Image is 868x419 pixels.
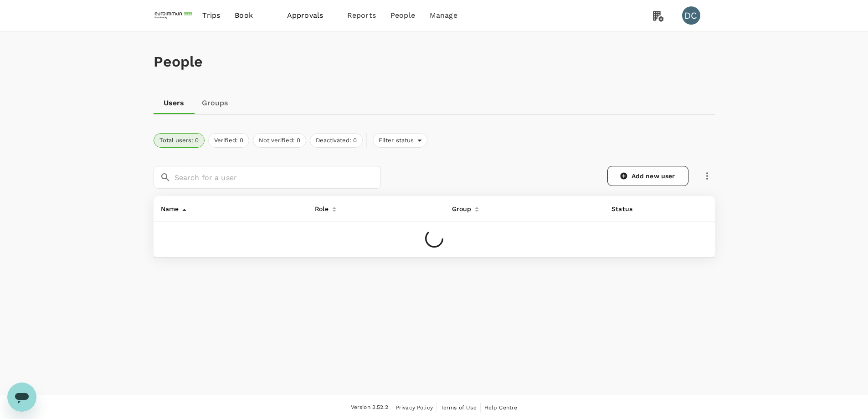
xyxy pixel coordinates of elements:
div: Group [448,200,472,214]
button: Not verified: 0 [253,133,306,148]
span: Trips [202,10,220,21]
div: Role [311,200,329,214]
span: Version 3.52.2 [351,403,388,412]
button: Deactivated: 0 [310,133,363,148]
th: Status [604,196,659,222]
div: DC [682,6,700,25]
a: Users [154,92,195,114]
a: Help Centre [484,403,518,413]
a: Privacy Policy [396,403,433,413]
img: EUROIMMUN (South East Asia) Pte. Ltd. [154,5,195,26]
button: Total users: 0 [154,133,205,148]
h1: People [154,53,715,70]
a: Groups [195,92,236,114]
button: Verified: 0 [208,133,249,148]
input: Search for a user [175,166,381,189]
span: Book [235,10,253,21]
span: Filter status [373,136,418,145]
span: Privacy Policy [396,404,433,411]
span: Approvals [287,10,333,21]
div: Filter status [373,133,428,148]
span: Help Centre [484,404,518,411]
span: Terms of Use [441,404,477,411]
div: Name [157,200,179,214]
iframe: Button to launch messaging window, conversation in progress [7,383,36,412]
span: People [390,10,415,21]
span: Manage [430,10,457,21]
a: Terms of Use [441,403,477,413]
span: Reports [347,10,376,21]
a: Add new user [607,166,688,186]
